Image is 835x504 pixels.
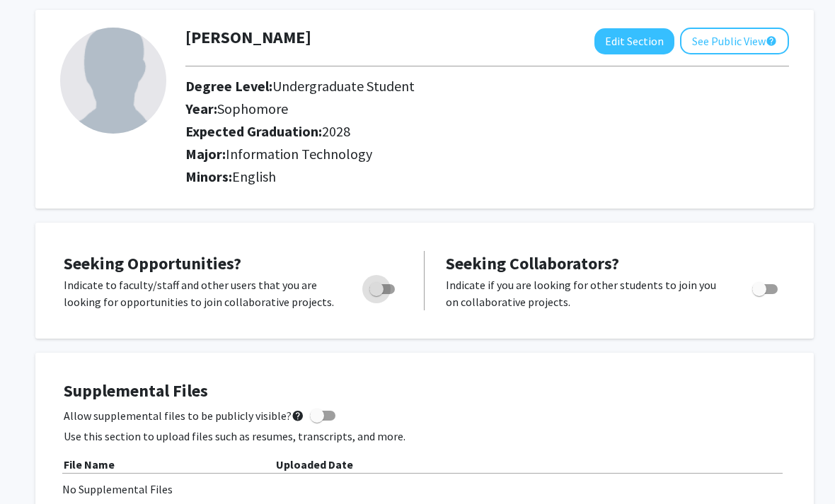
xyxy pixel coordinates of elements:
[62,481,787,498] div: No Supplemental Files
[64,457,115,471] b: File Name
[232,168,276,185] span: English
[276,457,353,471] b: Uploaded Date
[292,407,304,424] mat-icon: help
[680,28,789,54] button: See Public View
[64,428,785,445] p: Use this section to upload files such as resumes, transcripts, and more.
[64,407,304,424] span: Allow supplemental files to be publicly visible?
[446,252,619,274] span: Seeking Collaborators?
[272,77,415,95] span: Undergraduate Student
[64,276,342,310] p: Indicate to faculty/staff and other users that you are looking for opportunities to join collabor...
[185,100,725,117] h2: Year:
[766,33,777,49] mat-icon: help
[185,123,725,140] h2: Expected Graduation:
[364,276,403,298] div: Toggle
[322,122,350,140] span: 2028
[11,440,60,493] iframe: Chat
[594,28,674,54] button: Edit Section
[185,78,725,95] h2: Degree Level:
[64,252,241,274] span: Seeking Opportunities?
[217,100,288,117] span: Sophomore
[226,145,372,163] span: Information Technology
[185,146,789,163] h2: Major:
[747,276,785,298] div: Toggle
[185,28,311,48] h1: [PERSON_NAME]
[64,381,785,402] h4: Supplemental Files
[185,168,789,185] h2: Minors:
[446,276,725,310] p: Indicate if you are looking for other students to join you on collaborative projects.
[60,28,166,134] img: Profile Picture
